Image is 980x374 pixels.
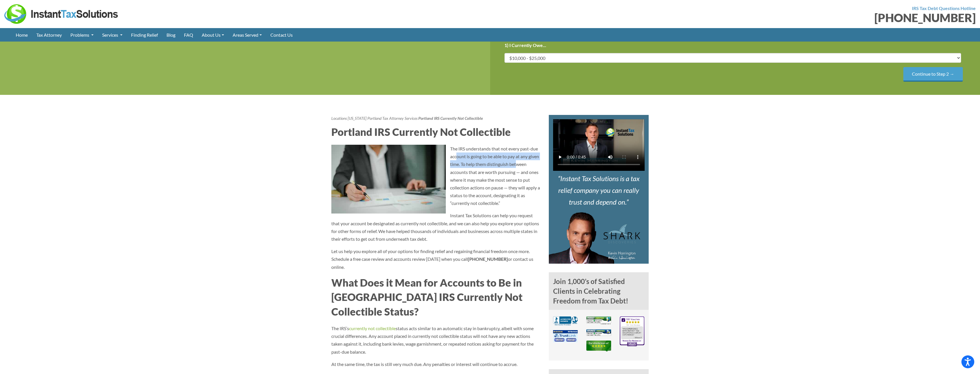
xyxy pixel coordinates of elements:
a: Portland Tax Attorney [367,116,404,121]
a: About Us [197,28,228,42]
h4: Join 1,000’s of Satisfied Clients in Celebrating Freedom from Tax Debt! [549,272,649,310]
img: Kevin Harrington [549,212,640,264]
strong: Portland IRS Currently Not Collectible [418,116,483,121]
p: At the same time, the tax is still very much due. Any penalties or interest will continue to accrue. [331,360,540,368]
a: [US_STATE] [348,116,367,121]
img: TrustLink [553,330,578,342]
img: A tax professional attempting to file a currently not collectible status for a client he works for. [331,145,446,214]
a: Instant Tax Solutions Logo [4,11,119,16]
h2: Portland IRS Currently Not Collectible [331,125,540,139]
a: TrustPilot [586,345,611,350]
strong: IRS Tax Debt Questions Hotline [912,5,976,11]
a: Locations [331,116,347,121]
a: Areas Served [228,28,266,42]
a: Blog [162,28,180,42]
a: Problems [66,28,98,42]
p: Instant Tax Solutions can help you request that your account be designated as currently not colle... [331,212,540,243]
img: iVouch Reviews [620,316,645,346]
img: Instant Tax Solutions Logo [4,4,119,24]
a: FAQ [180,28,197,42]
img: Business Verified [586,329,611,336]
img: Privacy Verified [586,316,611,324]
i: Instant Tax Solutions is a tax relief company you can really trust and depend on. [558,174,640,206]
a: Home [11,28,32,42]
a: Finding Relief [127,28,162,42]
h2: What Does it Mean for Accounts to Be in [GEOGRAPHIC_DATA] IRS Currently Not Collectible Status? [331,275,540,319]
p: The IRS’s status acts similar to an automatic stay in bankruptcy, albeit with some crucial differ... [331,324,540,356]
img: TrustPilot [586,340,611,352]
a: Privacy Verified [586,319,611,325]
a: Tax Attorney [32,28,66,42]
label: 1) I Currently Owe... [504,42,546,48]
a: Services [405,116,417,121]
a: currently not collectible [349,326,396,331]
b: [PHONE_NUMBER] [468,256,508,262]
a: Contact Us [266,28,297,42]
div: [PHONE_NUMBER] [494,12,976,24]
a: Services [98,28,127,42]
img: BBB A+ [553,316,578,325]
input: Continue to Step 2 → [903,67,963,82]
p: Let us help you explore all of your options for finding relief and regaining financial freedom on... [331,247,540,271]
a: Business Verified [586,331,611,337]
